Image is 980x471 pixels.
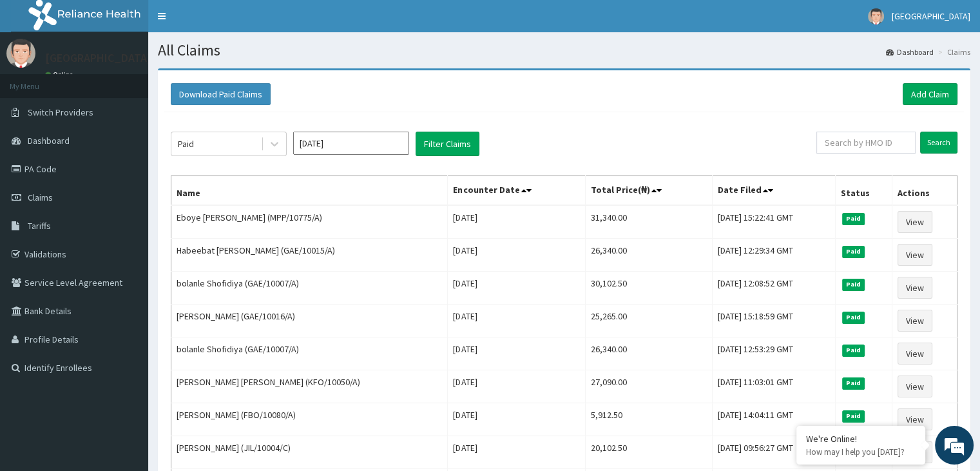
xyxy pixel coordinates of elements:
input: Search by HMO ID [816,132,916,154]
td: [DATE] 11:03:01 GMT [713,370,836,403]
th: Encounter Date [448,176,585,206]
td: [DATE] 12:29:34 GMT [713,239,836,272]
button: Download Paid Claims [171,83,271,105]
td: 30,102.50 [585,272,713,305]
td: [DATE] [448,370,585,403]
a: View [898,343,932,365]
a: Online [45,70,76,79]
td: [DATE] [448,403,585,436]
td: [DATE] 09:56:27 GMT [713,436,836,469]
td: [DATE] [448,205,585,239]
span: Claims [28,192,53,203]
span: Paid [842,377,865,389]
th: Date Filed [713,176,836,206]
th: Actions [892,176,957,206]
td: [DATE] 15:18:59 GMT [713,305,836,337]
p: [GEOGRAPHIC_DATA] [45,52,151,64]
span: We're online! [75,149,178,279]
th: Name [171,176,448,206]
td: [DATE] [448,337,585,370]
td: [DATE] 12:08:52 GMT [713,272,836,305]
div: Minimize live chat window [211,6,242,37]
td: [DATE] [448,305,585,337]
p: How may I help you today? [806,446,916,457]
span: Paid [842,279,865,290]
td: 27,090.00 [585,370,713,403]
span: Paid [842,410,865,422]
td: 25,265.00 [585,305,713,337]
input: Select Month and Year [293,132,409,155]
img: d_794563401_company_1708531726252_794563401 [24,65,52,97]
img: User Image [868,8,884,25]
td: 5,912.50 [585,403,713,436]
td: [DATE] [448,436,585,469]
td: [DATE] 15:22:41 GMT [713,205,836,239]
span: Paid [842,312,865,323]
span: Paid [842,246,865,257]
a: View [898,310,932,332]
img: User Image [6,39,35,68]
span: Paid [842,345,865,356]
a: View [898,277,932,299]
span: Tariffs [28,220,51,232]
td: Eboye [PERSON_NAME] (MPP/10775/A) [171,205,448,239]
td: [PERSON_NAME] (FBO/10080/A) [171,403,448,436]
td: [DATE] 14:04:11 GMT [713,403,836,436]
td: [DATE] [448,239,585,272]
td: 31,340.00 [585,205,713,239]
li: Claims [935,46,970,57]
textarea: Type your message and hit 'Enter' [6,325,245,370]
th: Total Price(₦) [585,176,713,206]
td: [PERSON_NAME] [PERSON_NAME] (KFO/10050/A) [171,370,448,403]
a: Add Claim [903,83,957,105]
div: We're Online! [806,433,916,445]
td: [DATE] 12:53:29 GMT [713,337,836,370]
th: Status [835,176,892,206]
a: Dashboard [886,46,934,57]
span: Dashboard [28,135,70,146]
td: [DATE] [448,272,585,305]
span: [GEOGRAPHIC_DATA] [892,10,970,22]
div: Paid [178,137,194,150]
td: Habeebat [PERSON_NAME] (GAE/10015/A) [171,239,448,272]
td: 26,340.00 [585,337,713,370]
a: View [898,211,932,233]
td: bolanle Shofidiya (GAE/10007/A) [171,337,448,370]
td: [PERSON_NAME] (JIL/10004/C) [171,436,448,469]
span: Paid [842,213,865,225]
a: View [898,408,932,430]
a: View [898,244,932,266]
input: Search [920,132,957,154]
h1: All Claims [158,42,970,59]
div: Chat with us now [67,72,216,89]
td: bolanle Shofidiya (GAE/10007/A) [171,272,448,305]
td: [PERSON_NAME] (GAE/10016/A) [171,305,448,337]
span: Switch Providers [28,106,93,118]
button: Filter Claims [416,132,479,156]
td: 26,340.00 [585,239,713,272]
a: View [898,376,932,397]
td: 20,102.50 [585,436,713,469]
